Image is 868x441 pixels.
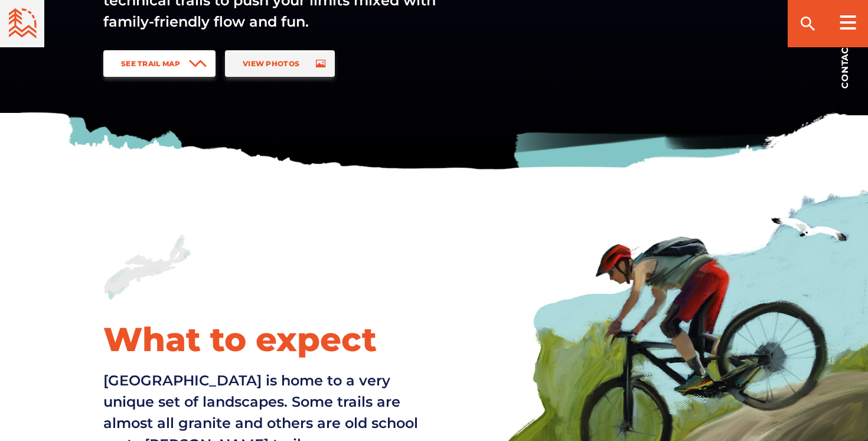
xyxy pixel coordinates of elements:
a: See Trail Map [103,50,216,77]
span: View Photos [243,59,299,68]
h2: What to expect [103,319,425,360]
ion-icon: search [798,14,817,33]
a: Contact us [821,6,868,106]
span: Contact us [840,24,849,89]
span: See Trail Map [121,59,180,68]
a: View Photos [225,50,335,77]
